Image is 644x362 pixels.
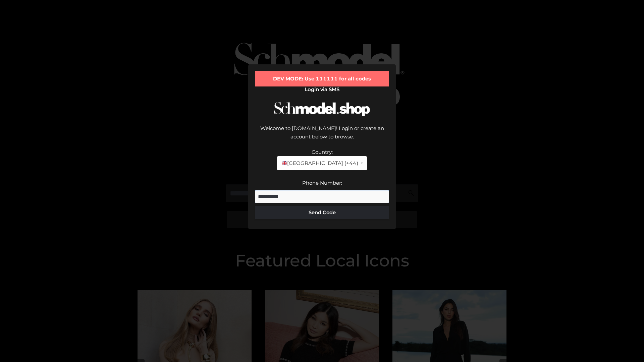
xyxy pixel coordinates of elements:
[281,159,358,168] span: [GEOGRAPHIC_DATA] (+44)
[282,161,287,166] img: 🇬🇧
[255,86,389,93] h2: Login via SMS
[272,96,372,122] img: Schmodel Logo
[255,71,389,86] div: DEV MODE: Use 111111 for all codes
[255,124,389,148] div: Welcome to [DOMAIN_NAME]! Login or create an account below to browse.
[255,206,389,219] button: Send Code
[302,180,342,186] label: Phone Number:
[312,149,333,155] label: Country:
